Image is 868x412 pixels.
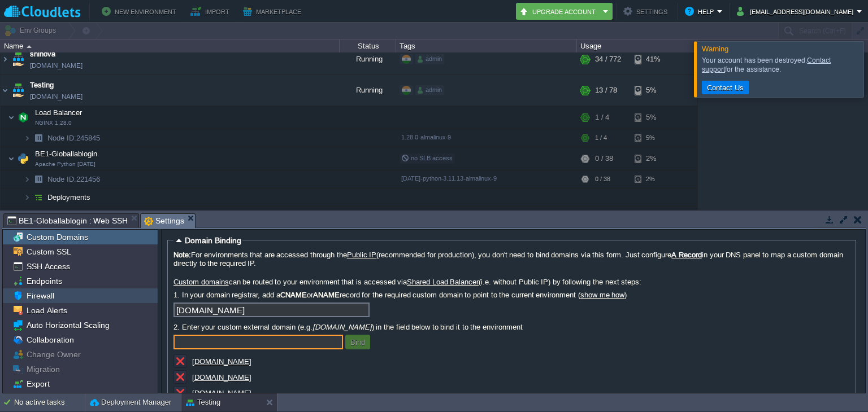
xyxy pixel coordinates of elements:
[595,207,609,229] div: 1 / 4
[46,133,102,143] a: Node ID:245845
[340,75,396,106] div: Running
[24,379,51,389] a: Export
[24,261,72,271] a: SSH Access
[30,49,55,60] a: shinova
[192,357,251,366] a: [DOMAIN_NAME]
[24,335,76,345] a: Collaboration
[30,80,54,91] a: Testing
[24,129,31,147] img: AMDAwAAAACH5BAEAAAAALAAAAAABAAEAAAICRAEAOw==
[702,45,728,53] span: Warning
[90,397,171,408] button: Deployment Manager
[46,192,92,202] span: Deployments
[34,108,84,117] span: Load Balancer
[34,150,99,158] a: BE1-GloballabloginApache Python [DATE]
[102,5,180,18] button: New Environment
[47,134,76,142] span: Node ID:
[34,108,84,117] a: Load BalancerNGINX 1.28.0
[635,147,671,170] div: 2%
[635,129,671,147] div: 5%
[243,5,305,18] button: Marketplace
[1,44,10,74] img: AMDAwAAAACH5BAEAAAAALAAAAAABAAEAAAICRAEAOw==
[15,207,31,229] img: AMDAwAAAACH5BAEAAAAALAAAAAABAAEAAAICRAEAOw==
[46,174,102,184] span: 221456
[401,175,497,182] span: [DATE]-python-3.11.13-almalinux-9
[407,278,479,286] a: Shared Load Balancer
[173,278,850,286] label: can be routed to your environment that is accessed via (i.e. without Public IP) by following the ...
[24,305,69,315] a: Load Alerts
[47,175,76,183] span: Node ID:
[685,5,717,18] button: Help
[35,161,96,168] span: Apache Python [DATE]
[185,236,241,245] span: Domain Binding
[415,54,444,64] div: admin
[30,91,83,102] a: [DOMAIN_NAME]
[340,40,396,52] div: Status
[347,251,377,259] a: Public IP
[24,349,83,360] a: Change Owner
[173,278,229,286] a: Custom domains
[635,106,671,129] div: 5%
[635,207,671,229] div: 12%
[173,291,850,299] label: 1. In your domain registrar, add a or record for the required custom domain to point to the curre...
[14,393,85,411] div: No active tasks
[7,214,128,227] span: BE1-Globallablogin : Web SSH
[24,320,111,330] a: Auto Horizontal Scaling
[401,155,453,161] span: no SLB access
[173,323,850,331] label: 2. Enter your custom external domain (e.g. ) in the field below to bind it to the environment
[192,389,251,397] a: [DOMAIN_NAME]
[173,251,191,259] b: Note:
[24,364,62,374] a: Migration
[671,251,702,259] a: A Record
[15,147,31,170] img: AMDAwAAAACH5BAEAAAAALAAAAAABAAEAAAICRAEAOw==
[24,276,64,286] span: Endpoints
[623,5,671,18] button: Settings
[34,209,123,217] a: FE1-All combined projects
[4,5,81,19] img: Cloudlets
[24,291,56,301] a: Firewall
[35,120,72,126] span: NGINX 1.28.0
[173,251,850,268] label: For environments that are accessed through the (recommended for production), you don't need to bi...
[24,247,73,257] span: Custom SSL
[401,134,451,141] span: 1.28.0-almalinux-9
[519,5,600,18] button: Upgrade Account
[192,373,251,382] a: [DOMAIN_NAME]
[8,106,15,129] img: AMDAwAAAACH5BAEAAAAALAAAAAABAAEAAAICRAEAOw==
[397,40,576,52] div: Tags
[635,170,671,188] div: 2%
[702,56,861,74] div: Your account has been destroyed. for the assistance.
[31,189,46,206] img: AMDAwAAAACH5BAEAAAAALAAAAAABAAEAAAICRAEAOw==
[415,85,444,95] div: admin
[30,60,83,71] a: [DOMAIN_NAME]
[595,44,621,74] div: 34 / 772
[24,170,31,188] img: AMDAwAAAACH5BAEAAAAALAAAAAABAAEAAAICRAEAOw==
[31,170,46,188] img: AMDAwAAAACH5BAEAAAAALAAAAAABAAEAAAICRAEAOw==
[10,75,26,106] img: AMDAwAAAACH5BAEAAAAALAAAAAABAAEAAAICRAEAOw==
[578,40,697,52] div: Usage
[24,189,31,206] img: AMDAwAAAACH5BAEAAAAALAAAAAABAAEAAAICRAEAOw==
[8,207,15,229] img: AMDAwAAAACH5BAEAAAAALAAAAAABAAEAAAICRAEAOw==
[595,147,613,170] div: 0 / 38
[580,291,624,299] a: show me how
[144,214,184,228] span: Settings
[8,147,15,170] img: AMDAwAAAACH5BAEAAAAALAAAAAABAAEAAAICRAEAOw==
[635,44,671,74] div: 41%
[704,82,747,93] button: Contact Us
[1,40,339,52] div: Name
[15,106,31,129] img: AMDAwAAAACH5BAEAAAAALAAAAAABAAEAAAICRAEAOw==
[34,149,99,159] span: BE1-Globallablogin
[635,75,671,106] div: 5%
[46,133,102,143] span: 245845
